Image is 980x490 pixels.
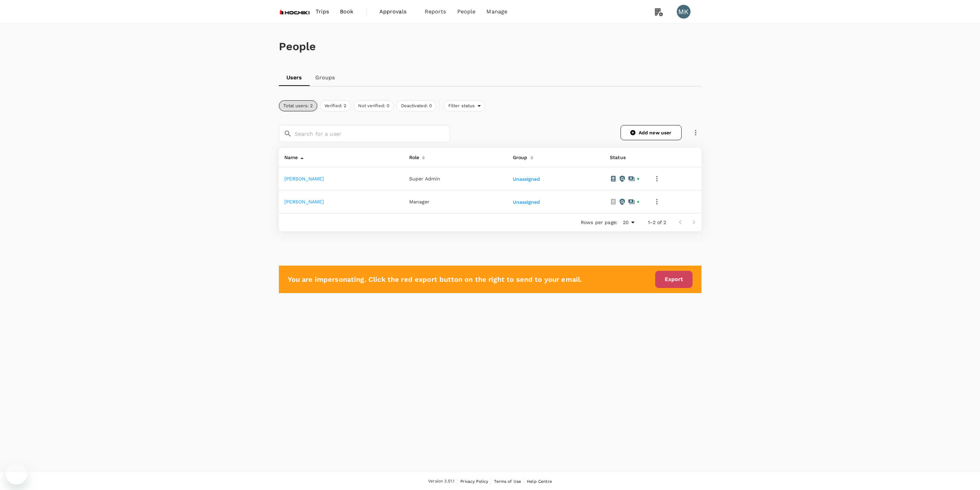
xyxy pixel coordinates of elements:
span: Trips [316,8,329,16]
span: Privacy Policy [460,479,488,484]
div: Filter status [444,100,485,111]
p: Rows per page: [581,219,617,226]
a: Terms of Use [494,478,521,485]
button: Unassigned [513,177,541,182]
span: Version 3.51.1 [428,478,454,485]
span: Book [340,8,354,16]
a: Help Centre [527,478,552,485]
div: MK [677,5,690,19]
span: Terms of Use [494,479,521,484]
div: 20 [620,218,637,227]
span: Reports [425,8,446,16]
a: [PERSON_NAME] [284,176,324,181]
h6: You are impersonating. Click the red export button on the right to send to your email. [288,274,582,285]
a: Privacy Policy [460,478,488,485]
div: Role [406,151,420,162]
button: Not verified: 0 [354,100,394,111]
img: Hochiki Asia Pacific Pte Ltd [279,4,310,19]
div: Group [510,151,528,162]
div: Name [282,151,298,162]
iframe: Button to launch messaging window [5,463,27,485]
h1: People [279,40,701,53]
span: Filter status [444,103,478,109]
button: Unassigned [513,200,541,205]
button: Export [655,271,693,288]
span: Manage [486,8,507,16]
a: Groups [310,69,341,86]
span: Super Admin [409,176,440,181]
button: Deactivated: 0 [397,100,436,111]
a: Add new user [621,125,682,140]
button: Total users: 2 [279,100,317,111]
span: Manager [409,199,429,204]
th: Status [604,148,646,167]
a: [PERSON_NAME] [284,199,324,204]
span: People [457,8,476,16]
a: Users [279,69,310,86]
p: 1–2 of 2 [648,219,666,226]
input: Search for a user [295,125,450,142]
button: Verified: 2 [320,100,351,111]
span: Approvals [379,8,414,16]
span: Help Centre [527,479,552,484]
